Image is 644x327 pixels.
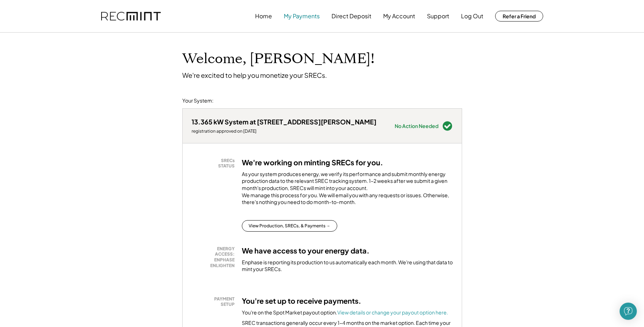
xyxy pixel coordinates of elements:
[427,9,449,23] button: Support
[620,303,637,320] div: Open Intercom Messenger
[383,9,415,23] button: My Account
[195,296,235,307] div: PAYMENT SETUP
[284,9,320,23] button: My Payments
[242,246,370,255] h3: We have access to your energy data.
[242,220,337,232] button: View Production, SRECs, & Payments →
[182,51,375,67] h1: Welcome, [PERSON_NAME]!
[195,246,235,268] div: ENERGY ACCESS: ENPHASE ENLIGHTEN
[242,259,453,273] div: Enphase is reporting its production to us automatically each month. We're using that data to mint...
[192,128,376,134] div: registration approved on [DATE]
[461,9,483,23] button: Log Out
[182,97,213,104] div: Your System:
[242,171,453,209] div: As your system produces energy, we verify its performance and submit monthly energy production da...
[182,71,327,79] div: We're excited to help you monetize your SRECs.
[242,296,361,305] h3: You're set up to receive payments.
[395,123,438,128] div: No Action Needed
[242,158,383,167] h3: We're working on minting SRECs for you.
[332,9,371,23] button: Direct Deposit
[101,12,161,21] img: recmint-logotype%403x.png
[337,309,448,316] a: View details or change your payout option here.
[195,158,235,169] div: SRECs STATUS
[495,11,543,22] button: Refer a Friend
[192,118,376,126] div: 13.365 kW System at [STREET_ADDRESS][PERSON_NAME]
[242,309,448,316] div: You're on the Spot Market payout option.
[255,9,272,23] button: Home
